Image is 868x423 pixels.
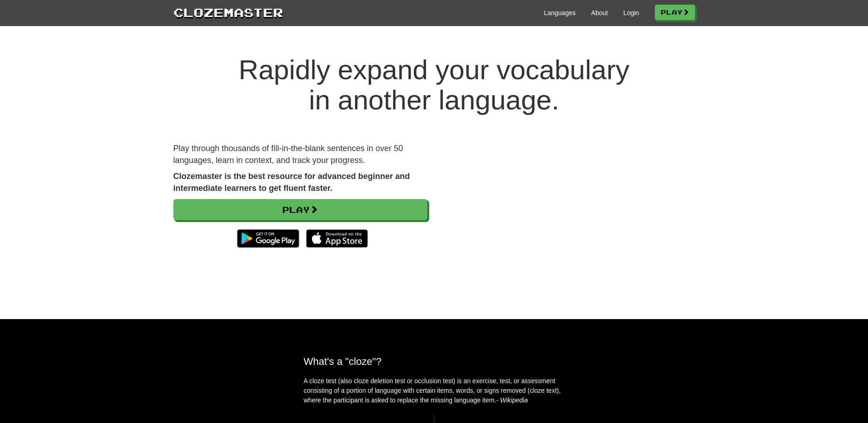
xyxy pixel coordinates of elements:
em: - Wikipedia [496,396,528,404]
p: Play through thousands of fill-in-the-blank sentences in over 50 languages, learn in context, and... [173,143,427,166]
a: Clozemaster [173,4,283,21]
p: A cloze test (also cloze deletion test or occlusion test) is an exercise, test, or assessment con... [304,376,565,405]
a: Languages [544,8,576,17]
a: Play [173,199,427,220]
a: Login [623,8,639,17]
img: Download_on_the_App_Store_Badge_US-UK_135x40-25178aeef6eb6b83b96f5f2d004eda3bffbb37122de64afbaef7... [306,229,368,248]
h2: What's a "cloze"? [304,356,565,367]
img: Get it on Google Play [232,225,303,252]
a: About [591,8,608,17]
a: Play [655,5,695,20]
strong: Clozemaster is the best resource for advanced beginner and intermediate learners to get fluent fa... [173,172,410,193]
